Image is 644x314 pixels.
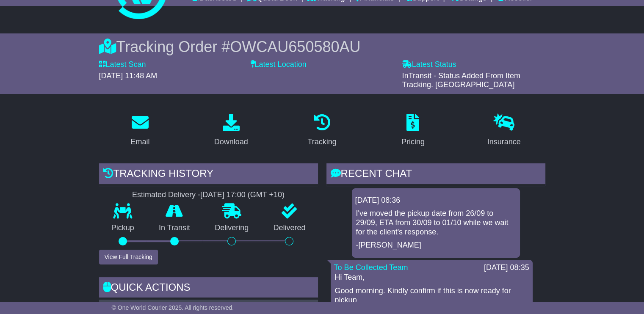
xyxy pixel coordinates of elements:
div: RECENT CHAT [326,163,545,186]
p: In Transit [146,223,202,233]
div: Quick Actions [99,277,318,300]
span: InTransit - Status Added From Item Tracking. [GEOGRAPHIC_DATA] [402,72,520,89]
a: Pricing [396,111,430,151]
div: [DATE] 08:36 [355,196,517,205]
a: To Be Collected Team [334,263,408,272]
button: View Full Tracking [99,250,158,264]
div: Email [130,136,149,148]
div: Tracking [307,136,336,148]
div: Tracking Order # [99,38,545,56]
div: Pricing [401,136,425,148]
div: Download [214,136,248,148]
label: Latest Status [402,60,456,69]
span: OWCAU650580AU [230,38,360,55]
div: Insurance [487,136,521,148]
p: I've moved the pickup date from 26/09 to 29/09, ETA from 30/09 to 01/10 while we wait for the cli... [356,209,516,237]
div: Tracking history [99,163,318,186]
span: [DATE] 11:48 AM [99,72,158,80]
p: Pickup [99,223,146,233]
div: [DATE] 08:35 [484,263,529,273]
p: -[PERSON_NAME] [356,241,516,250]
a: Insurance [482,111,526,151]
a: Tracking [302,111,342,151]
span: © One World Courier 2025. All rights reserved. [112,304,234,311]
label: Latest Location [251,60,307,69]
div: [DATE] 17:00 (GMT +10) [200,190,285,200]
a: Email [125,111,155,151]
p: Delivered [261,223,318,233]
div: Estimated Delivery - [99,190,318,200]
p: Hi Team, [335,273,528,282]
p: Good morning. Kindly confirm if this is now ready for pickup. [335,286,528,305]
label: Latest Scan [99,60,146,69]
a: Download [209,111,254,151]
p: Delivering [202,223,261,233]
